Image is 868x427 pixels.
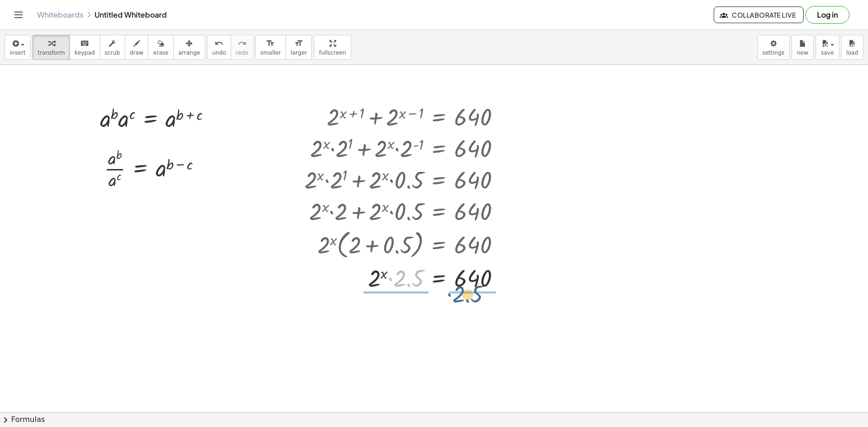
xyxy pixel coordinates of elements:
[75,50,95,56] span: keypad
[130,50,144,56] span: draw
[207,35,231,60] button: undoundo
[105,50,120,56] span: scrub
[212,50,226,56] span: undo
[231,35,253,60] button: redoredo
[5,35,31,60] button: insert
[816,35,839,60] button: save
[236,50,248,56] span: redo
[70,35,100,60] button: keyboardkeypad
[319,50,346,56] span: fullscreen
[215,38,223,49] i: undo
[238,38,247,49] i: redo
[285,35,312,60] button: format_sizelarger
[11,7,26,22] button: Toggle navigation
[10,50,25,56] span: insert
[37,10,83,19] a: Whiteboards
[266,38,275,49] i: format_size
[153,50,168,56] span: erase
[260,50,281,56] span: smaller
[125,35,149,60] button: draw
[80,38,89,49] i: keyboard
[294,38,303,49] i: format_size
[846,50,858,56] span: load
[38,50,65,56] span: transform
[722,11,796,19] span: Collaborate Live
[291,50,307,56] span: larger
[32,35,70,60] button: transform
[757,35,790,60] button: settings
[805,6,849,24] button: Log in
[792,35,814,60] button: new
[100,35,125,60] button: scrub
[821,50,834,56] span: save
[255,35,286,60] button: format_sizesmaller
[762,50,785,56] span: settings
[148,35,173,60] button: erase
[178,50,200,56] span: arrange
[173,35,205,60] button: arrange
[714,6,804,23] button: Collaborate Live
[841,35,863,60] button: load
[797,50,808,56] span: new
[314,35,351,60] button: fullscreen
